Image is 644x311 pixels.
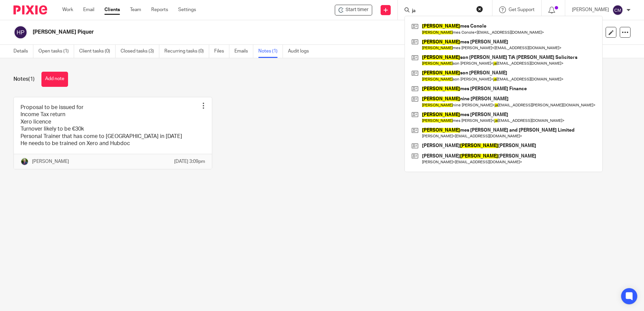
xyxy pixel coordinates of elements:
p: [PERSON_NAME] [32,158,69,165]
a: Settings [178,6,196,13]
a: Details [13,45,33,58]
img: Pixie [13,5,47,14]
input: Search [411,8,472,14]
a: Email [83,6,94,13]
button: Clear [476,6,483,12]
span: Get Support [509,7,535,12]
a: Team [130,6,141,13]
a: Files [214,45,229,58]
a: Audit logs [288,45,314,58]
a: Recurring tasks (0) [164,45,209,58]
p: [DATE] 3:09pm [174,158,205,165]
a: Client tasks (0) [79,45,116,58]
a: Emails [234,45,253,58]
span: Start timer [346,6,368,13]
a: Work [62,6,73,13]
div: Hugo Ballester Piquer [335,5,372,15]
button: Add note [41,72,68,87]
h2: [PERSON_NAME] Piquer [33,29,438,36]
img: svg%3E [612,5,623,15]
a: Clients [104,6,120,13]
a: Reports [151,6,168,13]
h1: Notes [13,76,35,83]
img: download.png [21,158,29,166]
a: Open tasks (1) [38,45,74,58]
a: Notes (1) [258,45,283,58]
span: (1) [28,76,35,82]
a: Closed tasks (3) [121,45,159,58]
img: svg%3E [13,25,28,39]
p: [PERSON_NAME] [572,6,609,13]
